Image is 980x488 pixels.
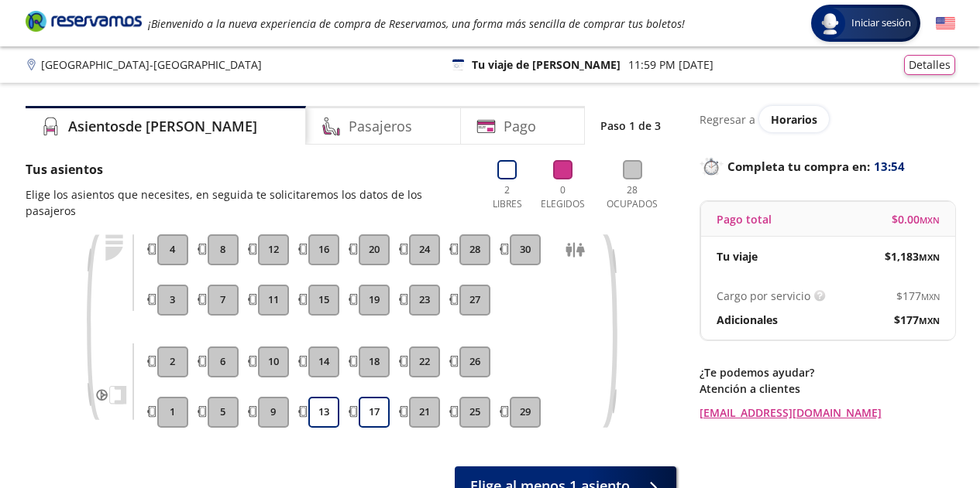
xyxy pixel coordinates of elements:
p: Tus asientos [26,160,473,179]
span: $ 177 [894,312,940,328]
button: 25 [459,397,490,428]
div: Regresar a ver horarios [700,106,955,132]
button: 11 [258,285,289,316]
button: 8 [208,234,239,265]
button: 27 [459,285,490,316]
p: Elige los asientos que necesites, en seguida te solicitaremos los datos de los pasajeros [26,186,473,219]
button: 6 [208,346,239,377]
button: 18 [359,346,390,377]
button: 17 [359,397,390,428]
button: 3 [157,285,188,316]
small: MXN [919,315,940,326]
button: Detalles [904,55,955,75]
p: Regresar a [700,111,755,128]
button: 28 [459,234,490,265]
p: Adicionales [717,312,778,328]
button: 30 [510,234,541,265]
p: Paso 1 de 3 [600,118,661,134]
button: 13 [308,397,339,428]
p: Atención a clientes [700,381,955,397]
p: 28 Ocupados [600,183,665,211]
h4: Pasajeros [349,116,412,137]
button: 2 [157,346,188,377]
button: 16 [308,234,339,265]
i: Brand Logo [26,9,142,32]
p: [GEOGRAPHIC_DATA] - [GEOGRAPHIC_DATA] [41,56,262,73]
button: 10 [258,346,289,377]
span: Iniciar sesión [845,15,917,31]
button: 23 [409,285,440,316]
p: Tu viaje [717,248,758,264]
button: 29 [510,397,541,428]
em: ¡Bienvenido a la nueva experiencia de compra de Reservamos, una forma más sencilla de comprar tus... [148,16,685,31]
p: Pago total [717,211,772,227]
h4: Asientos de [PERSON_NAME] [68,116,257,137]
p: Tu viaje de [PERSON_NAME] [472,56,621,73]
button: 19 [359,285,390,316]
button: 26 [459,346,490,377]
span: $ 177 [896,288,940,304]
a: [EMAIL_ADDRESS][DOMAIN_NAME] [700,404,955,421]
button: 24 [409,234,440,265]
button: 9 [258,397,289,428]
p: 11:59 PM [DATE] [628,56,714,73]
button: 21 [409,397,440,428]
button: 1 [157,397,188,428]
a: Brand Logo [26,9,142,37]
span: 13:54 [874,158,905,176]
button: 5 [208,397,239,428]
span: $ 0.00 [892,211,940,227]
button: 14 [308,346,339,377]
p: 2 Libres [489,183,526,211]
button: 15 [308,285,339,316]
button: English [936,14,955,33]
p: Completa tu compra en : [700,155,955,177]
p: Cargo por servicio [717,288,810,304]
button: 20 [359,234,390,265]
button: 12 [258,234,289,265]
button: 7 [208,285,239,316]
small: MXN [920,214,940,226]
span: $ 1,183 [885,248,940,264]
small: MXN [921,291,940,302]
button: 4 [157,234,188,265]
button: 22 [409,346,440,377]
p: 0 Elegidos [537,183,589,211]
iframe: Messagebird Livechat Widget [890,398,965,473]
h4: Pago [504,116,536,137]
p: ¿Te podemos ayudar? [700,364,955,381]
span: Horarios [771,112,817,127]
small: MXN [919,251,940,263]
